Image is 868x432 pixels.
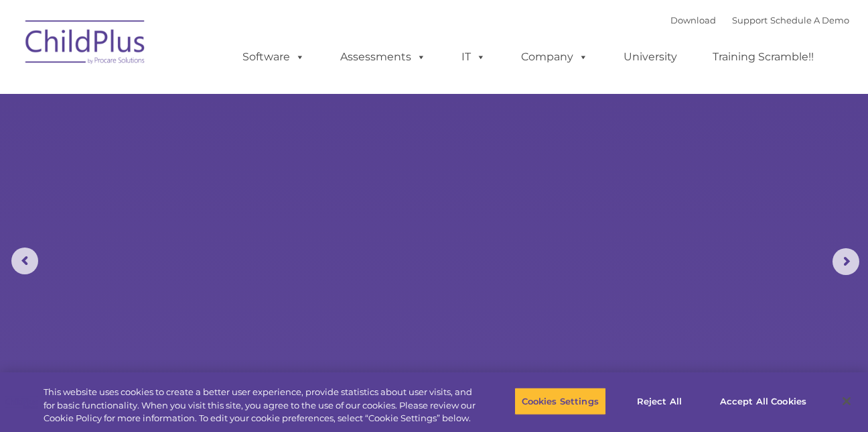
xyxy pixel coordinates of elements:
[508,44,601,70] a: Company
[670,15,849,25] font: |
[832,386,861,416] button: Close
[699,44,827,70] a: Training Scramble!!
[610,44,691,70] a: University
[19,11,153,78] img: ChildPlus by Procare Solutions
[670,15,716,25] a: Download
[514,387,606,415] button: Cookies Settings
[448,44,499,70] a: IT
[770,15,849,25] a: Schedule A Demo
[327,44,439,70] a: Assessments
[44,386,478,425] div: This website uses cookies to create a better user experience, provide statistics about user visit...
[713,387,814,415] button: Accept All Cookies
[618,387,701,415] button: Reject All
[732,15,768,25] a: Support
[229,44,318,70] a: Software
